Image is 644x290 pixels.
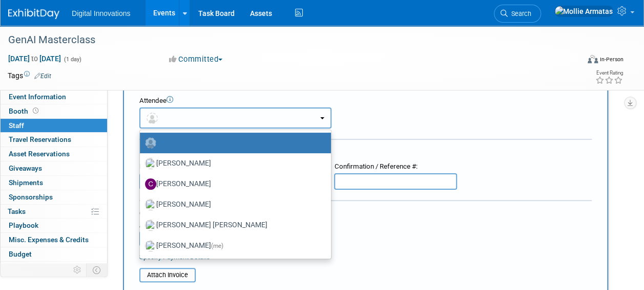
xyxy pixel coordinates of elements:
span: Event Information [9,93,66,101]
a: Staff [1,119,107,133]
img: Mollie Armatas [554,6,613,17]
button: Committed [165,54,226,65]
a: Budget [1,247,107,261]
label: [PERSON_NAME] [145,196,321,213]
a: Search [494,5,541,23]
img: ExhibitDay [8,9,59,19]
span: Sponsorships [9,193,53,201]
span: Tasks [8,207,26,215]
body: Rich Text Area. Press ALT-0 for help. [6,4,438,14]
label: [PERSON_NAME] [PERSON_NAME] [145,217,321,233]
a: Asset Reservations [1,147,107,161]
div: Registration / Ticket Info (optional) [139,147,592,157]
img: C.jpg [145,178,156,190]
a: Specify Payment Details [139,253,210,261]
span: Giveaways [9,164,42,172]
a: Booth [1,104,107,118]
span: (me) [211,242,223,249]
span: Budget [9,250,32,258]
a: Playbook [1,219,107,232]
span: [DATE] [DATE] [8,54,61,63]
td: Personalize Event Tab Strip [69,263,87,277]
span: Travel Reservations [9,135,71,143]
span: (1 day) [63,56,81,63]
span: Search [508,10,531,17]
a: Misc. Expenses & Credits [1,233,107,247]
label: [PERSON_NAME] [145,238,321,254]
a: Sponsorships [1,190,107,204]
label: [PERSON_NAME] [145,155,321,172]
a: Travel Reservations [1,133,107,147]
a: Edit [34,72,51,80]
span: Booth not reserved yet [31,107,40,115]
span: Booth [9,107,40,115]
span: Playbook [9,221,38,229]
a: Event Information [1,90,107,104]
a: Shipments [1,176,107,190]
span: to [30,55,39,63]
div: GenAI Masterclass [5,31,571,49]
div: Attendee [139,96,592,106]
span: Asset Reservations [9,150,70,158]
span: Misc. Expenses & Credits [9,235,89,244]
a: Giveaways [1,161,107,175]
span: Digital Innovations [72,9,130,17]
td: Tags [8,70,51,81]
div: Event Rating [595,70,623,76]
div: In-Person [599,56,624,63]
div: Event Format [534,53,624,69]
img: Format-Inperson.png [588,55,598,63]
div: Cost: [139,209,592,219]
span: Staff [9,121,24,130]
a: Tasks [1,205,107,219]
td: Toggle Event Tabs [87,263,108,277]
img: Unassigned-User-Icon.png [145,137,156,149]
div: Confirmation / Reference #: [334,162,457,172]
label: [PERSON_NAME] [145,176,321,192]
span: Shipments [9,178,43,187]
